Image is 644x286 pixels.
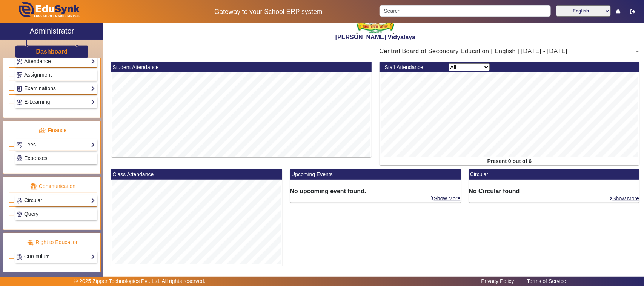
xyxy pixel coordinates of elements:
a: Terms of Service [523,276,570,286]
h6: No upcoming event found. [290,188,461,195]
mat-card-header: Class Attendance [111,169,282,180]
p: Communication [9,182,97,190]
p: © 2025 Zipper Technologies Pvt. Ltd. All rights reserved. [74,277,206,285]
h2: Administrator [29,26,74,35]
div: Staff Attendance [381,63,444,71]
span: Central Board of Secondary Education | English | [DATE] - [DATE] [380,48,568,54]
img: rte.png [27,239,34,246]
a: Show More [609,195,640,202]
input: Search [380,5,550,17]
div: Present 0 out of 6 [380,157,640,165]
a: Expenses [16,154,95,163]
h5: Gateway to your School ERP system [165,8,372,16]
span: Expenses [24,155,47,161]
p: Finance [9,126,97,134]
h2: [PERSON_NAME] Vidyalaya [107,34,644,41]
a: Administrator [0,23,103,40]
img: Support-tickets.png [17,212,22,217]
img: communication.png [30,183,37,190]
img: finance.png [39,127,46,134]
img: Assignments.png [17,72,22,78]
a: Query [16,210,95,218]
h3: Dashboard [36,48,68,55]
mat-card-header: Upcoming Events [290,169,461,180]
a: Dashboard [36,48,68,55]
a: Privacy Policy [478,276,518,286]
a: Show More [430,195,461,202]
a: Assignment [16,71,95,79]
mat-card-header: Student Attendance [111,62,372,72]
mat-card-header: Circular [469,169,640,180]
span: Query [24,211,38,217]
span: Assignment [24,72,52,78]
h6: No Circular found [469,188,640,195]
div: Marked for 0 classes/batches out of 13 [111,264,282,272]
img: Payroll.png [17,155,22,161]
p: Right to Education [9,238,97,246]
